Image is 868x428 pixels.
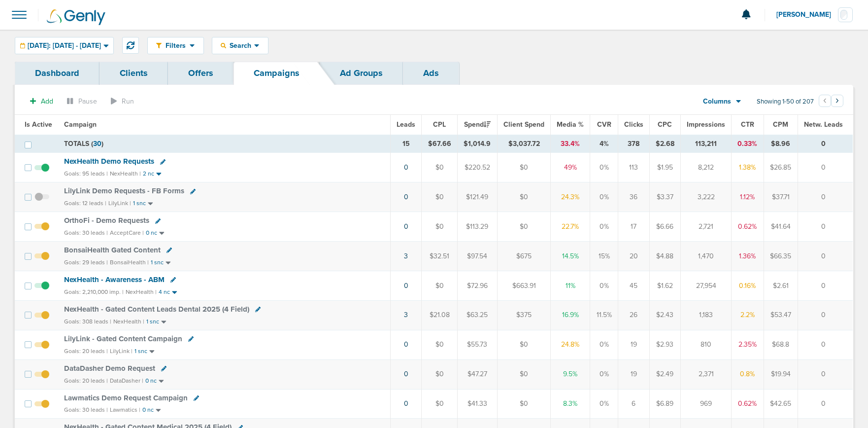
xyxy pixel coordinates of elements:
td: $0 [497,389,550,419]
td: 8,212 [681,153,732,182]
span: CTR [741,120,754,129]
span: Client Spend [503,120,544,129]
td: $1,014.9 [457,135,497,153]
td: $2.49 [649,359,680,389]
td: $2.43 [649,300,680,330]
span: Campaign [64,120,97,129]
span: BonsaiHealth Gated Content [64,246,161,254]
td: 0 [798,242,853,271]
a: 0 [404,340,408,349]
td: $41.64 [764,212,798,242]
small: Goals: 30 leads | [64,406,108,414]
td: $32.51 [422,242,457,271]
ul: Pagination [819,96,843,108]
span: [DATE]: [DATE] - [DATE] [28,42,101,49]
span: Add [41,97,53,106]
td: 0 [798,330,853,359]
td: 26 [618,300,649,330]
span: 30 [93,140,101,148]
td: 45 [618,271,649,300]
td: $8.96 [764,135,798,153]
small: Goals: 308 leads | [64,318,111,325]
td: $6.66 [649,212,680,242]
td: $0 [422,182,457,212]
td: $0 [422,153,457,182]
td: $2.93 [649,330,680,359]
span: LilyLink Demo Requests - FB Forms [64,186,184,195]
td: 0% [590,182,618,212]
td: $68.8 [764,330,798,359]
td: $1.62 [649,271,680,300]
td: 0.62% [732,212,764,242]
td: $66.35 [764,242,798,271]
span: Spend [464,120,491,129]
small: Goals: 20 leads | [64,377,108,385]
td: $26.85 [764,153,798,182]
td: 0 [798,182,853,212]
a: 0 [404,163,408,172]
td: $121.49 [457,182,497,212]
span: CVR [597,120,611,129]
small: 1 snc [134,348,147,355]
td: 2.2% [732,300,764,330]
td: 2,371 [681,359,732,389]
td: 0% [590,330,618,359]
button: Add [25,94,59,108]
span: NexHealth - Awareness - ABM [64,275,165,284]
td: 6 [618,389,649,419]
td: 9.5% [551,359,590,389]
span: Leads [397,120,415,129]
small: 0 nc [145,377,157,385]
td: 0.16% [732,271,764,300]
td: 0 [798,389,853,419]
td: $55.73 [457,330,497,359]
td: $663.91 [497,271,550,300]
td: 0.33% [732,135,764,153]
small: 1 snc [133,200,146,207]
td: $2.61 [764,271,798,300]
span: Search [226,41,254,50]
small: NexHealth | [126,288,157,295]
small: 0 nc [146,229,157,237]
td: $113.29 [457,212,497,242]
small: Goals: 2,210,000 imp. | [64,288,124,296]
td: 15 [391,135,422,153]
td: 2.35% [732,330,764,359]
td: 378 [618,135,649,153]
td: 0 [798,300,853,330]
span: CPL [433,120,446,129]
small: 1 snc [146,318,159,325]
small: 1 snc [151,259,164,266]
td: $0 [422,271,457,300]
td: 22.7% [551,212,590,242]
td: 11.5% [590,300,618,330]
small: Goals: 30 leads | [64,229,108,237]
td: $21.08 [422,300,457,330]
td: 0 [798,135,853,153]
td: $47.27 [457,359,497,389]
span: CPM [773,120,788,129]
td: $0 [497,212,550,242]
small: Lawmatics | [110,406,140,413]
td: 0.8% [732,359,764,389]
span: Showing 1-50 of 207 [757,98,814,106]
td: 8.3% [551,389,590,419]
td: 1.12% [732,182,764,212]
a: Clients [100,62,168,85]
a: Ad Groups [320,62,403,85]
td: 113 [618,153,649,182]
span: Impressions [687,120,725,129]
span: [PERSON_NAME] [776,11,838,18]
td: $2.68 [649,135,680,153]
td: 0 [798,359,853,389]
td: 1,183 [681,300,732,330]
td: 810 [681,330,732,359]
small: LilyLink | [110,348,133,355]
a: Campaigns [234,62,320,85]
span: Media % [557,120,584,129]
span: LilyLink - Gated Content Campaign [64,334,182,343]
td: 3,222 [681,182,732,212]
td: 20 [618,242,649,271]
td: $0 [422,330,457,359]
span: Lawmatics Demo Request Campaign [64,393,188,402]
